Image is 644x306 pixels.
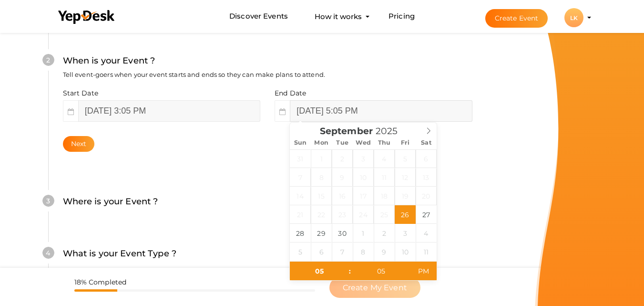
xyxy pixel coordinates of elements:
span: Tue [332,140,353,146]
span: Sun [290,140,311,146]
button: Next [63,136,95,152]
a: Discover Events [229,8,288,25]
span: September 19, 2025 [395,187,416,205]
span: October 1, 2025 [353,224,374,243]
span: September 7, 2025 [290,168,311,187]
a: Pricing [388,8,415,25]
span: September 15, 2025 [311,187,332,205]
span: October 2, 2025 [374,224,395,243]
input: Event end date [290,100,472,122]
span: September 26, 2025 [395,205,416,224]
button: Create Event [485,9,548,28]
label: Tell event-goers when your event starts and ends so they can make plans to attend. [63,70,325,79]
span: : [348,262,351,281]
span: September 29, 2025 [311,224,332,243]
span: Sat [416,140,437,146]
profile-pic: LK [564,14,583,21]
span: September 28, 2025 [290,224,311,243]
span: October 10, 2025 [395,243,416,261]
span: October 11, 2025 [416,243,437,261]
label: Start Date [63,88,98,98]
span: September 11, 2025 [374,168,395,187]
span: September 10, 2025 [353,168,374,187]
span: September 23, 2025 [332,205,353,224]
span: October 9, 2025 [374,243,395,261]
span: September 20, 2025 [416,187,437,205]
label: Where is your Event ? [63,195,158,209]
span: October 7, 2025 [332,243,353,261]
span: October 4, 2025 [416,224,437,243]
label: What is your Event Type ? [63,247,177,261]
span: September 4, 2025 [374,149,395,168]
span: September 1, 2025 [311,149,332,168]
span: September 8, 2025 [311,168,332,187]
span: August 31, 2025 [290,149,311,168]
span: Click to toggle [410,262,437,281]
label: 18% Completed [74,277,127,287]
span: September 9, 2025 [332,168,353,187]
span: September 25, 2025 [374,205,395,224]
span: September 12, 2025 [395,168,416,187]
span: September 22, 2025 [311,205,332,224]
span: September 21, 2025 [290,205,311,224]
span: October 6, 2025 [311,243,332,261]
span: September 16, 2025 [332,187,353,205]
div: 4 [42,247,54,259]
span: October 3, 2025 [395,224,416,243]
span: Fri [395,140,416,146]
span: September 27, 2025 [416,205,437,224]
span: October 5, 2025 [290,243,311,261]
span: Mon [311,140,332,146]
span: September 13, 2025 [416,168,437,187]
div: 3 [42,195,54,207]
button: LK [562,8,586,28]
span: September 5, 2025 [395,149,416,168]
label: When is your Event ? [63,54,155,68]
span: September 17, 2025 [353,187,374,205]
span: September 2, 2025 [332,149,353,168]
div: LK [564,8,583,27]
label: End Date [275,88,306,98]
span: September [320,127,373,136]
span: September 6, 2025 [416,149,437,168]
span: September 3, 2025 [353,149,374,168]
button: How it works [312,8,365,25]
div: 2 [42,54,54,66]
span: Create My Event [343,283,407,292]
input: Year [373,126,410,137]
span: September 14, 2025 [290,187,311,205]
span: September 24, 2025 [353,205,374,224]
span: Wed [353,140,374,146]
span: September 30, 2025 [332,224,353,243]
span: Thu [374,140,395,146]
span: September 18, 2025 [374,187,395,205]
button: Create My Event [329,277,420,298]
input: Event start date [78,100,260,122]
span: October 8, 2025 [353,243,374,261]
